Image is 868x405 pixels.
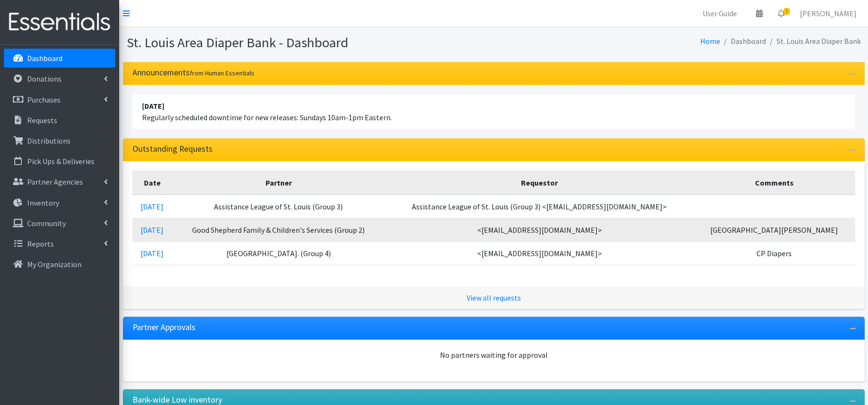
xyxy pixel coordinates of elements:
a: [PERSON_NAME] [792,4,864,23]
span: 2 [784,8,790,15]
a: View all requests [467,293,521,302]
h1: St. Louis Area Diaper Bank - Dashboard [127,34,490,51]
a: Requests [4,111,115,130]
th: Date [133,171,172,195]
p: Requests [27,115,57,125]
p: Donations [27,74,61,83]
a: User Guide [695,4,745,23]
td: <[EMAIL_ADDRESS][DOMAIN_NAME]> [385,218,694,241]
a: Inventory [4,193,115,212]
th: Partner [172,171,385,195]
td: CP Diapers [694,241,855,265]
th: Comments [694,171,855,195]
img: HumanEssentials [4,6,115,38]
p: Purchases [27,95,61,104]
a: [DATE] [141,202,163,211]
a: Donations [4,69,115,88]
h3: Partner Approvals [133,322,195,332]
li: Regularly scheduled downtime for new releases: Sundays 10am-1pm Eastern. [133,94,855,129]
p: Partner Agencies [27,177,83,187]
p: Dashboard [27,53,62,63]
a: 2 [770,4,792,23]
a: My Organization [4,255,115,274]
a: Reports [4,234,115,253]
li: St. Louis Area Diaper Bank [766,34,861,48]
p: Distributions [27,136,71,145]
a: Partner Agencies [4,172,115,191]
a: Purchases [4,90,115,109]
p: Inventory [27,198,59,208]
td: Assistance League of St. Louis (Group 3) [172,195,385,218]
td: Assistance League of St. Louis (Group 3) <[EMAIL_ADDRESS][DOMAIN_NAME]> [385,195,694,218]
td: Good Shepherd Family & Children's Services (Group 2) [172,218,385,241]
td: [GEOGRAPHIC_DATA]. (Group 4) [172,241,385,265]
a: [DATE] [141,249,163,258]
a: Community [4,214,115,233]
h3: Outstanding Requests [133,144,213,154]
th: Requestor [385,171,694,195]
a: Home [700,36,720,46]
p: Community [27,218,66,228]
td: [GEOGRAPHIC_DATA][PERSON_NAME] [694,218,855,241]
li: Dashboard [720,34,766,48]
strong: [DATE] [142,101,164,111]
td: <[EMAIL_ADDRESS][DOMAIN_NAME]> [385,241,694,265]
p: Pick Ups & Deliveries [27,156,94,166]
h3: Announcements [133,68,255,78]
a: Dashboard [4,49,115,68]
p: Reports [27,239,54,249]
h3: Bank-wide Low inventory [133,395,222,405]
small: from Human Essentials [190,69,255,77]
div: No partners waiting for approval [133,349,855,361]
p: My Organization [27,260,82,269]
a: Distributions [4,131,115,150]
a: [DATE] [141,225,163,235]
a: Pick Ups & Deliveries [4,152,115,171]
